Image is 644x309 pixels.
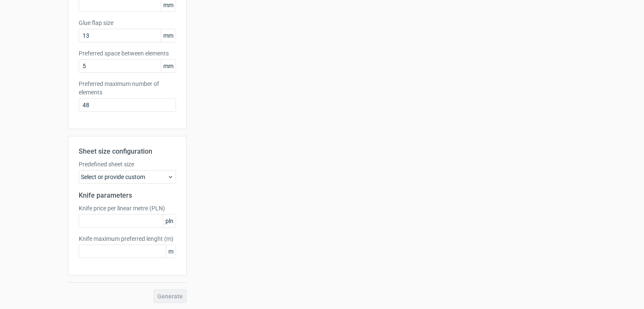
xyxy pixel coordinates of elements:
label: Glue flap size [79,19,176,27]
label: Knife price per linear metre (PLN) [79,204,176,212]
label: Knife maximum preferred lenght (m) [79,235,176,243]
span: m [166,245,176,258]
label: Preferred space between elements [79,49,176,58]
h2: Sheet size configuration [79,146,176,157]
span: mm [161,60,176,72]
span: pln [163,215,176,227]
label: Preferred maximum number of elements [79,80,176,97]
div: Select or provide custom [79,170,176,184]
span: mm [161,29,176,42]
label: Predefined sheet size [79,160,176,168]
h2: Knife parameters [79,190,176,201]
